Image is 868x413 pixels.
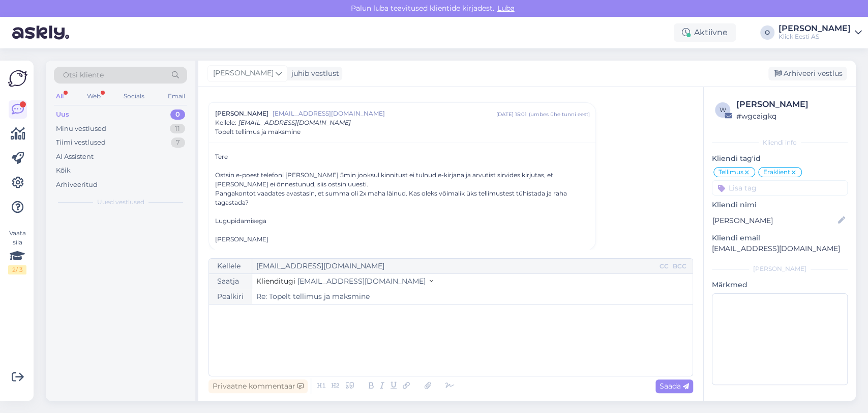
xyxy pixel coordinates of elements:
span: Topelt tellimus ja maksmine [215,127,301,136]
span: Saada [660,381,689,391]
div: Pangakontot vaadates avastasin, et summa oli 2x maha läinud. Kas oleks võimalik üks tellimustest ... [215,189,589,207]
div: juhib vestlust [287,68,339,79]
div: [PERSON_NAME] [712,264,848,273]
div: Tere [215,152,589,244]
input: Lisa nimi [712,215,836,226]
a: [PERSON_NAME]Klick Eesti AS [779,24,862,41]
p: Kliendi tag'id [712,153,848,164]
div: 7 [171,137,185,148]
div: Kliendi info [712,138,848,147]
div: Uus [56,109,69,120]
span: [EMAIL_ADDRESS][DOMAIN_NAME] [297,277,426,286]
span: Luba [494,4,518,13]
input: Write subject here... [252,289,693,304]
div: Socials [122,90,146,103]
input: Lisa tag [712,180,848,196]
span: Uued vestlused [97,198,144,207]
div: All [54,90,66,103]
span: [PERSON_NAME] [215,109,268,118]
div: [DATE] 15:01 [496,111,526,118]
div: Ostsin e-poest telefoni [PERSON_NAME] 5min jooksul kinnitust ei tulnud e-kirjana ja arvutist sirv... [215,171,589,189]
div: Vaata siia [8,229,26,274]
span: Eraklient [763,169,790,175]
div: [PERSON_NAME] [736,98,845,111]
p: Märkmed [712,280,848,290]
div: O [760,25,774,40]
div: Email [166,90,187,103]
input: Recepient... [252,259,657,273]
div: Aktiivne [674,23,736,42]
div: 11 [170,124,185,134]
p: Kliendi email [712,233,848,243]
p: [EMAIL_ADDRESS][DOMAIN_NAME] [712,243,848,254]
span: Klienditugi [256,277,295,286]
p: Kliendi nimi [712,200,848,210]
div: [PERSON_NAME] [215,235,589,244]
div: Privaatne kommentaar [208,379,308,393]
span: [PERSON_NAME] [213,68,274,79]
button: Klienditugi [EMAIL_ADDRESS][DOMAIN_NAME] [256,276,433,287]
div: Arhiveeri vestlus [768,67,847,80]
div: Kellele [209,259,252,273]
div: Tiimi vestlused [56,137,106,148]
span: Kellele : [215,119,236,126]
div: 0 [170,109,185,120]
div: Lugupidamisega [215,216,589,226]
div: # wgcaigkq [736,111,845,122]
div: Kõik [56,166,71,176]
span: w [720,106,726,114]
div: CC [657,262,671,271]
div: Klick Eesti AS [779,33,851,41]
span: Tellimus [719,169,743,175]
img: Askly Logo [8,69,27,88]
div: 2 / 3 [8,265,26,274]
div: Saatja [209,274,252,289]
span: [EMAIL_ADDRESS][DOMAIN_NAME] [273,109,496,118]
div: [PERSON_NAME] [779,24,851,33]
div: AI Assistent [56,152,94,162]
div: Pealkiri [209,289,252,304]
span: Otsi kliente [63,70,104,80]
span: [EMAIL_ADDRESS][DOMAIN_NAME] [238,119,351,126]
div: Arhiveeritud [56,180,98,190]
div: ( umbes ühe tunni eest ) [528,111,589,118]
div: Web [85,90,103,103]
div: BCC [671,262,689,271]
div: Minu vestlused [56,124,106,134]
